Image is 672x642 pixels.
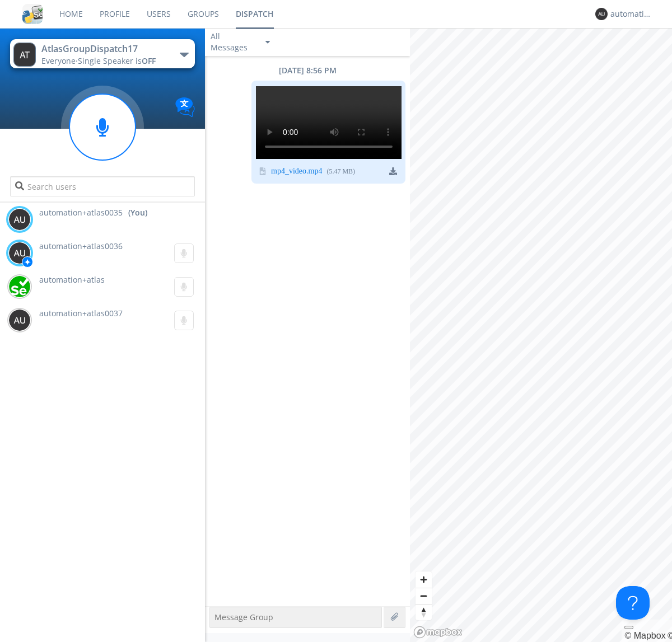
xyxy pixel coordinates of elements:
span: automation+atlas0035 [39,207,123,218]
span: automation+atlas0037 [39,308,123,318]
img: video icon [259,167,267,175]
img: Translation enabled [175,97,195,117]
button: Zoom out [416,588,432,604]
span: Reset bearing to north [416,604,432,620]
img: 373638.png [8,208,31,231]
input: Search users [10,176,194,196]
a: mp4_video.mp4 [271,167,322,176]
div: AtlasGroupDispatch17 [41,43,167,55]
button: Reset bearing to north [416,604,432,620]
span: OFF [142,55,156,66]
div: ( 5.47 MB ) [326,167,355,176]
img: d2d01cd9b4174d08988066c6d424eccd [8,275,31,298]
iframe: Toggle Customer Support [616,586,650,620]
img: 373638.png [8,242,31,264]
div: (You) [128,207,147,218]
div: All Messages [211,31,255,53]
img: 373638.png [595,8,608,20]
span: automation+atlas0036 [39,241,123,251]
img: 373638.png [8,309,31,331]
button: AtlasGroupDispatch17Everyone·Single Speaker isOFF [10,39,194,68]
img: download media button [389,167,397,175]
img: caret-down-sm.svg [265,41,270,44]
img: 373638.png [13,43,36,67]
img: cddb5a64eb264b2086981ab96f4c1ba7 [22,4,43,24]
a: Mapbox [624,631,665,640]
div: Everyone · [41,55,167,67]
button: Toggle attribution [624,626,633,629]
a: Mapbox logo [413,626,463,639]
button: Zoom in [416,571,432,588]
div: automation+atlas0035 [610,8,652,20]
span: Single Speaker is [78,55,156,66]
span: Zoom out [416,588,432,604]
span: automation+atlas [39,274,105,285]
div: [DATE] 8:56 PM [205,65,410,76]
